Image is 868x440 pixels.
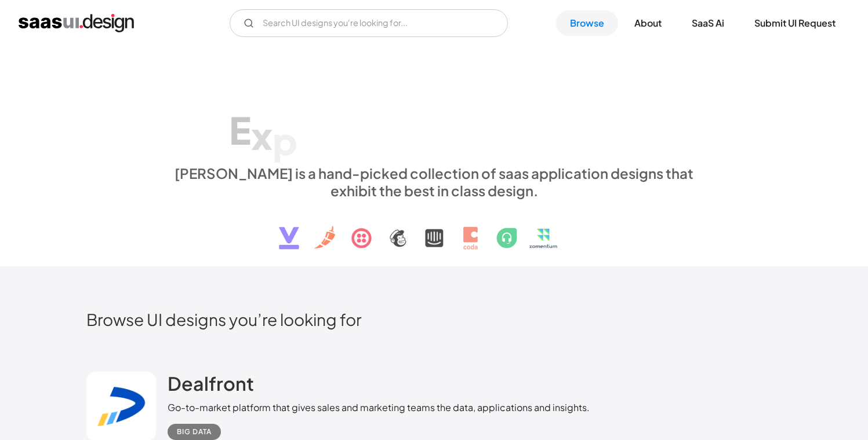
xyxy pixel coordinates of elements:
[177,425,212,439] div: Big Data
[230,9,508,37] form: Email Form
[251,113,273,157] div: x
[168,372,254,395] h2: Dealfront
[556,10,618,36] a: Browse
[740,10,849,36] a: Submit UI Request
[168,64,701,153] h1: Explore SaaS UI design patterns & interactions.
[168,401,590,415] div: Go-to-market platform that gives sales and marketing teams the data, applications and insights.
[230,9,508,37] input: Search UI designs you're looking for...
[678,10,738,36] a: SaaS Ai
[229,108,251,152] div: E
[259,199,610,259] img: text, icon, saas logo
[273,118,297,163] div: p
[168,372,254,401] a: Dealfront
[19,14,134,32] a: home
[168,164,701,199] div: [PERSON_NAME] is a hand-picked collection of saas application designs that exhibit the best in cl...
[620,10,675,36] a: About
[86,309,782,329] h2: Browse UI designs you’re looking for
